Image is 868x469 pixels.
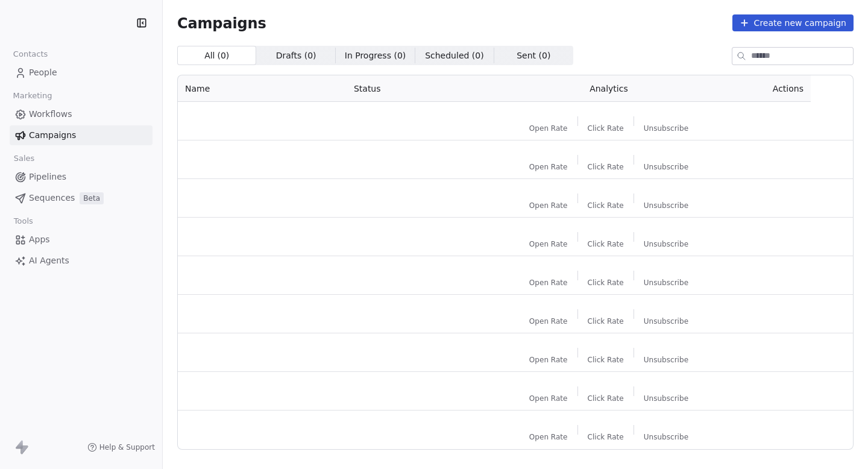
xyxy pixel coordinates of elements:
[178,75,347,102] th: Name
[347,75,500,102] th: Status
[529,162,568,172] span: Open Rate
[529,432,568,442] span: Open Rate
[529,124,568,133] span: Open Rate
[10,230,153,250] a: Apps
[644,316,688,326] span: Unsubscribe
[529,278,568,288] span: Open Rate
[644,355,688,365] span: Unsubscribe
[644,201,688,210] span: Unsubscribe
[276,49,316,62] span: Drafts ( 0 )
[732,14,854,31] button: Create new campaign
[588,124,624,133] span: Click Rate
[588,201,624,210] span: Click Rate
[8,45,53,63] span: Contacts
[717,75,811,102] th: Actions
[29,254,69,267] span: AI Agents
[29,66,57,79] span: People
[644,124,688,133] span: Unsubscribe
[345,49,406,62] span: In Progress ( 0 )
[529,355,568,365] span: Open Rate
[29,192,75,204] span: Sequences
[99,442,155,452] span: Help & Support
[588,162,624,172] span: Click Rate
[425,49,484,62] span: Scheduled ( 0 )
[10,251,153,271] a: AI Agents
[529,316,568,326] span: Open Rate
[517,49,550,62] span: Sent ( 0 )
[644,432,688,442] span: Unsubscribe
[588,355,624,365] span: Click Rate
[10,63,153,83] a: People
[588,316,624,326] span: Click Rate
[10,104,153,124] a: Workflows
[10,188,153,208] a: SequencesBeta
[29,171,66,183] span: Pipelines
[87,442,155,452] a: Help & Support
[10,125,153,145] a: Campaigns
[8,87,57,105] span: Marketing
[177,14,266,31] span: Campaigns
[8,150,40,168] span: Sales
[588,278,624,288] span: Click Rate
[644,239,688,249] span: Unsubscribe
[529,239,568,249] span: Open Rate
[588,239,624,249] span: Click Rate
[29,129,76,142] span: Campaigns
[644,278,688,288] span: Unsubscribe
[80,192,104,204] span: Beta
[588,394,624,403] span: Click Rate
[529,394,568,403] span: Open Rate
[29,108,72,121] span: Workflows
[588,432,624,442] span: Click Rate
[8,212,38,230] span: Tools
[529,201,568,210] span: Open Rate
[644,162,688,172] span: Unsubscribe
[10,167,153,187] a: Pipelines
[29,233,50,246] span: Apps
[500,75,717,102] th: Analytics
[644,394,688,403] span: Unsubscribe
